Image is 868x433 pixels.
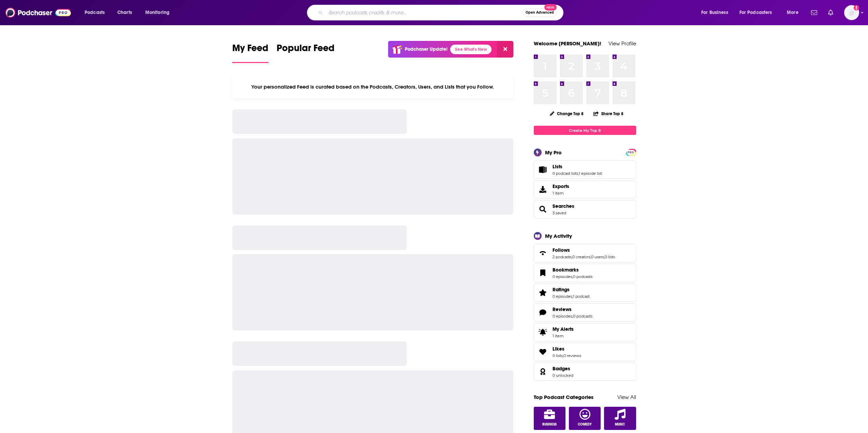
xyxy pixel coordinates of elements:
svg: Add a profile image [854,5,859,11]
a: Show notifications dropdown [825,7,836,18]
a: 0 podcasts [573,274,592,279]
span: Badges [534,362,636,381]
button: Share Top 8 [593,107,624,120]
span: , [572,254,572,259]
a: Music [604,407,636,430]
span: Lists [534,160,636,179]
span: Exports [553,183,569,189]
a: PRO [627,150,635,155]
span: For Business [701,8,728,17]
span: , [572,314,573,319]
span: Bookmarks [553,267,579,273]
a: Ratings [536,288,550,297]
a: Show notifications dropdown [808,7,820,18]
a: Welcome [PERSON_NAME]! [534,40,601,47]
a: Exports [534,180,636,199]
span: New [544,4,557,11]
span: , [590,254,591,259]
span: , [578,171,579,176]
a: My Feed [232,42,268,63]
a: Bookmarks [536,268,550,278]
a: Bookmarks [553,267,592,273]
span: Bookmarks [534,264,636,282]
a: 0 lists [553,353,563,358]
button: open menu [782,7,807,18]
a: Badges [553,366,573,372]
span: Reviews [553,306,572,312]
a: 0 podcasts [573,314,592,319]
a: View All [617,394,636,400]
a: Follows [553,247,615,253]
span: My Alerts [553,326,574,332]
a: 0 episodes [553,294,572,299]
a: Searches [536,204,550,214]
a: 0 creators [572,254,590,259]
span: Comedy [578,422,592,427]
a: 0 unlocked [553,373,573,378]
span: Open Advanced [526,11,554,14]
button: open menu [696,7,737,18]
span: Charts [117,8,132,17]
img: User Profile [844,5,859,20]
a: Comedy [569,407,601,430]
span: Badges [553,366,570,372]
a: 0 lists [605,254,615,259]
div: My Pro [545,149,562,156]
a: Top Podcast Categories [534,394,593,400]
span: , [572,274,573,279]
span: My Alerts [536,327,550,337]
span: 1 item [553,191,569,196]
span: Searches [553,203,574,209]
span: , [604,254,605,259]
a: Lists [553,164,602,170]
span: Likes [534,343,636,361]
a: Badges [536,367,550,376]
a: 1 episode list [579,171,602,176]
a: Ratings [553,287,590,293]
button: open menu [141,7,178,18]
span: Follows [553,247,570,253]
span: Popular Feed [277,42,335,58]
a: Likes [536,347,550,357]
input: Search podcasts, credits, & more... [326,7,523,18]
span: 1 item [553,334,574,338]
span: More [787,8,798,17]
a: Reviews [553,306,592,312]
a: Follows [536,248,550,258]
button: Show profile menu [844,5,859,20]
span: Reviews [534,303,636,322]
span: Searches [534,200,636,218]
button: Change Top 8 [546,109,588,118]
span: Logged in as Ashley_Beenen [844,5,859,20]
a: Business [534,407,566,430]
span: PRO [627,150,635,155]
p: Podchaser Update! [405,46,447,52]
a: View Profile [608,40,636,47]
a: Popular Feed [277,42,335,63]
div: Your personalized Feed is curated based on the Podcasts, Creators, Users, and Lists that you Follow. [232,75,514,98]
span: My Feed [232,42,268,58]
a: 2 podcasts [553,254,572,259]
button: open menu [735,7,782,18]
a: See What's New [450,45,491,54]
span: Likes [553,346,564,352]
a: 0 episodes [553,314,572,319]
button: Open AdvancedNew [523,9,557,17]
a: 1 podcast [573,294,590,299]
a: My Alerts [534,323,636,341]
img: Podchaser - Follow, Share and Rate Podcasts [5,6,71,19]
span: Ratings [534,283,636,302]
a: Charts [113,7,136,18]
button: open menu [80,7,114,18]
a: 3 saved [553,211,566,215]
span: Music [615,422,625,427]
span: Podcasts [85,8,105,17]
a: Create My Top 8 [534,126,636,135]
span: Ratings [553,287,570,293]
a: 0 episodes [553,274,572,279]
div: Search podcasts, credits, & more... [313,5,570,20]
span: Exports [536,185,550,194]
